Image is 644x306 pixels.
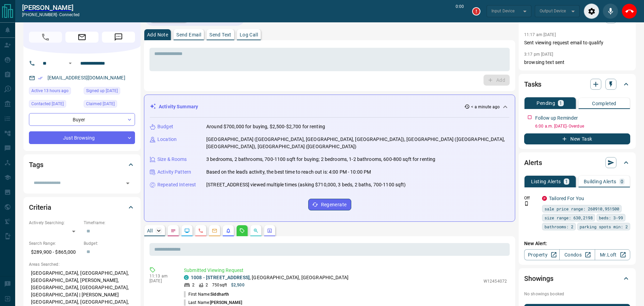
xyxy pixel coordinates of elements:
div: Alerts [524,154,630,171]
p: Off [524,195,538,201]
p: 11:13 am [149,274,174,278]
p: Send Text [209,32,231,37]
p: Send Email [176,32,201,37]
h2: Tags [29,159,43,170]
p: Log Call [240,32,258,37]
svg: Agent Actions [267,228,272,233]
button: Open [123,178,133,188]
h2: Alerts [524,157,542,168]
p: 0 [621,179,623,184]
p: Follow up Reminder [535,114,578,122]
span: Message [102,32,135,43]
p: $2,500 [231,282,245,288]
p: Activity Summary [159,103,198,110]
svg: Emails [212,228,217,233]
p: [GEOGRAPHIC_DATA] ([GEOGRAPHIC_DATA], [GEOGRAPHIC_DATA], [GEOGRAPHIC_DATA]), [GEOGRAPHIC_DATA] ([... [206,136,509,150]
a: Tailored For You [549,196,584,201]
div: Tasks [524,76,630,92]
span: [PERSON_NAME] [210,300,242,305]
svg: Notes [170,228,176,233]
span: Claimed [DATE] [86,100,115,107]
p: New Alert: [524,240,630,247]
div: Tags [29,156,135,173]
span: Email [65,32,98,43]
a: Mr.Loft [595,249,630,260]
div: Mute [603,3,618,19]
span: parking spots min: 2 [580,223,628,230]
p: 0:00 [456,3,464,19]
p: Submitted Viewing Request [184,267,507,274]
h2: Tasks [524,79,541,90]
p: 1 [565,179,568,184]
svg: Calls [198,228,204,233]
a: Property [524,249,560,260]
a: [PERSON_NAME] [22,3,80,12]
p: $289,900 - $865,000 [29,247,80,258]
p: First Name: [184,291,229,297]
p: Pending [537,101,555,106]
p: 2 [206,282,208,288]
span: Signed up [DATE] [86,87,118,94]
div: Mon Oct 13 2025 [29,87,80,97]
svg: Listing Alerts [226,228,231,233]
a: [EMAIL_ADDRESS][DOMAIN_NAME] [48,75,125,80]
p: No showings booked [524,291,630,297]
button: New Task [524,133,630,144]
p: Size & Rooms [157,156,187,163]
p: Repeated Interest [157,181,196,188]
div: Sun Oct 12 2025 [29,100,80,110]
svg: Requests [239,228,245,233]
svg: Push Notification Only [524,201,529,206]
a: Condos [559,249,595,260]
p: Search Range: [29,240,80,247]
span: size range: 630,2198 [544,214,593,221]
p: Based on the lead's activity, the best time to reach out is: 4:00 PM - 10:00 PM [206,168,371,176]
button: Regenerate [308,199,351,210]
p: Activity Pattern [157,168,191,176]
div: End Call [622,3,637,19]
p: Completed [592,101,616,106]
h2: Criteria [29,202,51,213]
p: 3:17 pm [DATE] [524,52,553,57]
div: Just Browsing [29,131,135,144]
p: Timeframe: [84,220,135,226]
p: browsing text sent [524,59,630,66]
div: property.ca [542,196,547,201]
p: [PHONE_NUMBER] - [22,12,80,18]
p: , [GEOGRAPHIC_DATA], [GEOGRAPHIC_DATA] [191,274,349,281]
p: Add Note [147,32,168,37]
p: [STREET_ADDRESS] viewed multiple times (asking $710,000, 3 beds, 2 baths, 700-1100 sqft) [206,181,406,188]
p: Building Alerts [584,179,616,184]
p: 6:00 a.m. [DATE] - Overdue [535,123,630,129]
p: < a minute ago [471,104,500,110]
span: Call [29,32,62,43]
p: 2 [192,282,195,288]
p: All [147,228,153,233]
svg: Email Verified [38,76,43,80]
p: Areas Searched: [29,261,135,267]
span: Active 13 hours ago [31,87,69,94]
p: Location [157,136,177,143]
h2: Showings [524,273,553,284]
div: condos.ca [184,275,189,280]
p: 3 bedrooms, 2 bathrooms, 700-1100 sqft for buying; 2 bedrooms, 1-2 bathrooms, 600-800 sqft for re... [206,156,435,163]
svg: Opportunities [253,228,259,233]
div: Showings [524,270,630,287]
p: Actively Searching: [29,220,80,226]
div: Activity Summary< a minute ago [150,100,509,113]
p: 11:17 am [DATE] [524,32,556,37]
span: Contacted [DATE] [31,100,64,107]
span: Siddharth [210,292,229,297]
p: 750 sqft [212,282,227,288]
button: Open [66,59,74,67]
div: Sat May 20 2023 [84,87,135,97]
a: 1008 - [STREET_ADDRESS] [191,275,250,280]
div: Criteria [29,199,135,216]
svg: Lead Browsing Activity [184,228,190,233]
p: W12454072 [484,278,507,284]
p: Around $700,000 for buying, $2,500-$2,700 for renting [206,123,325,130]
p: Listing Alerts [531,179,561,184]
p: Sent viewing request email to qualify [524,39,630,46]
span: connected [59,12,80,17]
